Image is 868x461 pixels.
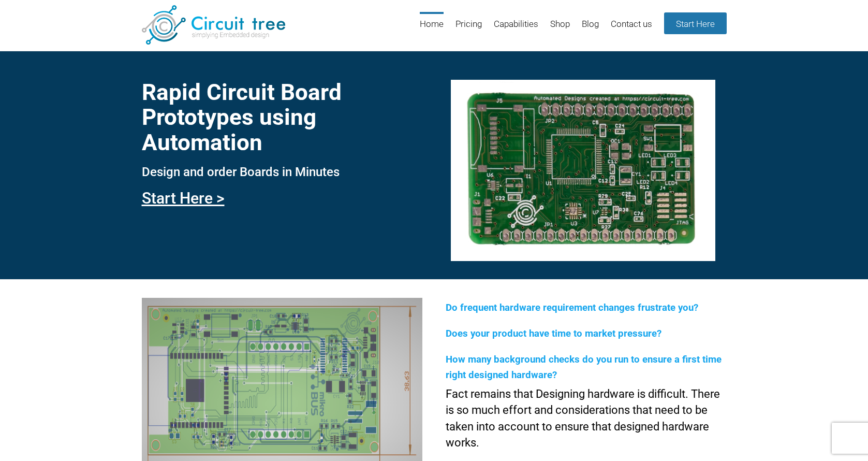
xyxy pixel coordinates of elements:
[582,12,599,46] a: Blog
[550,12,570,46] a: Shop
[611,12,652,46] a: Contact us
[142,80,422,155] h1: Rapid Circuit Board Prototypes using Automation
[446,302,698,313] span: Do frequent hardware requirement changes frustrate you?
[455,12,482,46] a: Pricing
[664,12,727,34] a: Start Here
[420,12,444,46] a: Home
[142,165,422,179] h3: Design and order Boards in Minutes
[142,189,225,207] a: Start Here >
[446,328,661,339] span: Does your product have time to market pressure?
[494,12,538,46] a: Capabilities
[142,5,285,45] img: Circuit Tree
[446,354,722,381] span: How many background checks do you run to ensure a first time right designed hardware?
[446,386,726,451] p: Fact remains that Designing hardware is difficult. There is so much effort and considerations tha...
